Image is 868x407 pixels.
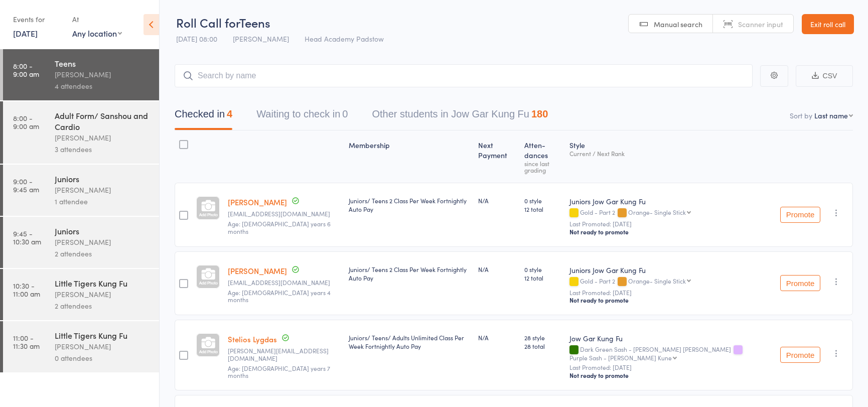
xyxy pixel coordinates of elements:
[55,278,151,289] div: Little Tigers Kung Fu
[569,209,772,217] div: Gold - Part 2
[72,11,122,28] div: At
[349,333,471,350] div: Juniors/ Teens/ Adults Unlimited Class Per Week Fortnightly Auto Pay
[228,288,331,304] span: Age: [DEMOGRAPHIC_DATA] years 4 months
[524,196,561,205] span: 0 style
[228,265,287,276] a: [PERSON_NAME]
[256,103,348,130] button: Waiting to check in0
[55,300,151,312] div: 2 attendees
[524,160,561,173] div: since last grading
[3,217,159,268] a: 9:45 -10:30 amJuniors[PERSON_NAME]2 attendees
[349,196,471,213] div: Juniors/ Teens 2 Class Per Week Fortnightly Auto Pay
[478,333,516,342] div: N/A
[628,209,686,215] div: Orange- Single Stick
[569,296,772,304] div: Not ready to promote
[55,248,151,259] div: 2 attendees
[569,196,772,206] div: Juniors Jow Gar Kung Fu
[565,135,776,178] div: Style
[790,110,812,120] label: Sort by
[55,58,151,69] div: Teens
[55,184,151,196] div: [PERSON_NAME]
[654,19,702,29] span: Manual search
[524,342,561,350] span: 28 total
[3,321,159,372] a: 11:00 -11:30 amLittle Tigers Kung Fu[PERSON_NAME]0 attendees
[524,265,561,274] span: 0 style
[55,80,151,92] div: 4 attendees
[524,333,561,342] span: 28 style
[55,69,151,80] div: [PERSON_NAME]
[55,132,151,144] div: [PERSON_NAME]
[520,135,565,178] div: Atten­dances
[228,347,341,362] small: maria.lygdas@optusnet.com.au
[305,34,384,44] span: Head Academy Padstow
[780,207,820,223] button: Promote
[569,371,772,379] div: Not ready to promote
[55,173,151,184] div: Juniors
[814,110,848,120] div: Last name
[474,135,520,178] div: Next Payment
[478,196,516,205] div: N/A
[796,65,853,87] button: CSV
[55,110,151,132] div: Adult Form/ Sanshou and Cardio
[13,282,40,298] time: 10:30 - 11:00 am
[569,220,772,227] small: Last Promoted: [DATE]
[524,205,561,213] span: 12 total
[227,108,232,119] div: 4
[13,62,39,78] time: 8:00 - 9:00 am
[3,165,159,216] a: 9:00 -9:45 amJuniors[PERSON_NAME]1 attendee
[802,14,854,34] a: Exit roll call
[569,265,772,275] div: Juniors Jow Gar Kung Fu
[13,334,40,350] time: 11:00 - 11:30 am
[569,150,772,157] div: Current / Next Rank
[780,347,820,363] button: Promote
[13,28,38,39] a: [DATE]
[524,274,561,282] span: 12 total
[55,225,151,236] div: Juniors
[628,278,686,284] div: Orange- Single Stick
[233,34,289,44] span: [PERSON_NAME]
[569,354,672,361] div: Purple Sash - [PERSON_NAME] Kune
[175,64,753,87] input: Search by name
[478,265,516,274] div: N/A
[55,330,151,341] div: Little Tigers Kung Fu
[55,352,151,364] div: 0 attendees
[531,108,548,119] div: 180
[228,197,287,207] a: [PERSON_NAME]
[13,114,39,130] time: 8:00 - 9:00 am
[569,228,772,236] div: Not ready to promote
[239,14,270,31] span: Teens
[55,236,151,248] div: [PERSON_NAME]
[3,269,159,320] a: 10:30 -11:00 amLittle Tigers Kung Fu[PERSON_NAME]2 attendees
[13,11,62,28] div: Events for
[228,210,341,217] small: royferr@gmail.com
[372,103,548,130] button: Other students in Jow Gar Kung Fu180
[176,14,239,31] span: Roll Call for
[780,275,820,291] button: Promote
[55,196,151,207] div: 1 attendee
[569,346,772,361] div: Dark Green Sash - [PERSON_NAME] [PERSON_NAME]
[228,279,341,286] small: royferr@gmail.com
[738,19,783,29] span: Scanner input
[569,333,772,343] div: Jow Gar Kung Fu
[55,341,151,352] div: [PERSON_NAME]
[228,334,277,344] a: Stelios Lygdas
[349,265,471,282] div: Juniors/ Teens 2 Class Per Week Fortnightly Auto Pay
[3,101,159,164] a: 8:00 -9:00 amAdult Form/ Sanshou and Cardio[PERSON_NAME]3 attendees
[13,229,41,245] time: 9:45 - 10:30 am
[342,108,348,119] div: 0
[72,28,122,39] div: Any location
[176,34,217,44] span: [DATE] 08:00
[3,49,159,100] a: 8:00 -9:00 amTeens[PERSON_NAME]4 attendees
[55,144,151,155] div: 3 attendees
[228,364,330,379] span: Age: [DEMOGRAPHIC_DATA] years 7 months
[345,135,475,178] div: Membership
[228,219,331,235] span: Age: [DEMOGRAPHIC_DATA] years 6 months
[569,278,772,286] div: Gold - Part 2
[569,364,772,371] small: Last Promoted: [DATE]
[13,177,39,193] time: 9:00 - 9:45 am
[55,289,151,300] div: [PERSON_NAME]
[569,289,772,296] small: Last Promoted: [DATE]
[175,103,232,130] button: Checked in4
